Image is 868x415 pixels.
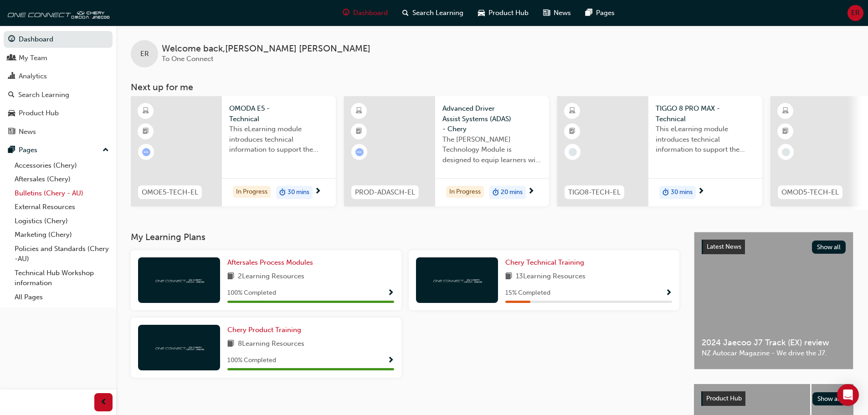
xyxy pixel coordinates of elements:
[702,240,846,254] a: Latest NewsShow all
[116,82,868,92] h3: Next up for me
[554,8,571,18] span: News
[19,145,37,155] div: Pages
[387,357,394,365] span: Show Progress
[568,187,621,198] span: TIGO8-TECH-EL
[707,243,741,251] span: Latest News
[238,338,304,350] span: 8 Learning Resources
[8,146,15,154] span: pages-icon
[19,53,47,63] div: My Team
[238,271,304,282] span: 2 Learning Resources
[412,8,463,18] span: Search Learning
[18,90,69,100] div: Search Learning
[656,124,755,155] span: This eLearning module introduces technical information to support the entry level knowledge requi...
[344,96,549,206] a: PROD-ADASCH-ELAdvanced Driver Assist Systems (ADAS) - CheryThe [PERSON_NAME] Technology Module is...
[11,242,113,266] a: Policies and Standards (Chery -AU)
[19,71,47,82] div: Analytics
[402,7,409,19] span: search-icon
[162,55,213,63] span: To One Connect
[671,187,693,198] span: 30 mins
[162,44,370,54] span: Welcome back , [PERSON_NAME] [PERSON_NAME]
[11,159,113,173] a: Accessories (Chery)
[11,200,113,214] a: External Resources
[569,148,577,156] span: learningRecordVerb_NONE-icon
[8,54,15,62] span: people-icon
[19,127,36,137] div: News
[140,49,149,59] span: ER
[781,187,839,198] span: OMOD5-TECH-EL
[395,4,471,22] a: search-iconSearch Learning
[142,187,198,198] span: OMOE5-TECH-EL
[355,148,364,156] span: learningRecordVerb_ATTEMPT-icon
[702,338,846,348] span: 2024 Jaecoo J7 Track (EX) review
[11,172,113,186] a: Aftersales (Chery)
[227,288,276,298] span: 100 % Completed
[478,7,485,19] span: car-icon
[229,124,329,155] span: This eLearning module introduces technical information to support the entry-level knowledge requi...
[442,103,542,134] span: Advanced Driver Assist Systems (ADAS) - Chery
[569,126,575,138] span: booktick-icon
[8,109,15,118] span: car-icon
[557,96,762,206] a: TIGO8-TECH-ELTIGGO 8 PRO MAX - TechnicalThis eLearning module introduces technical information to...
[4,29,113,142] button: DashboardMy TeamAnalyticsSearch LearningProduct HubNews
[154,276,204,284] img: oneconnect
[596,8,615,18] span: Pages
[516,271,586,282] span: 13 Learning Resources
[471,4,536,22] a: car-iconProduct Hub
[837,384,859,406] div: Open Intercom Messenger
[536,4,578,22] a: news-iconNews
[314,188,321,196] span: next-icon
[432,276,482,284] img: oneconnect
[493,187,499,199] span: duration-icon
[569,105,575,117] span: learningResourceType_ELEARNING-icon
[387,287,394,299] button: Show Progress
[4,87,113,103] a: Search Learning
[4,31,113,48] a: Dashboard
[11,228,113,242] a: Marketing (Chery)
[701,391,846,406] a: Product HubShow all
[501,187,523,198] span: 20 mins
[656,103,755,124] span: TIGGO 8 PRO MAX - Technical
[227,325,305,335] a: Chery Product Training
[505,271,512,282] span: book-icon
[8,128,15,136] span: news-icon
[847,5,863,21] button: ER
[665,289,672,297] span: Show Progress
[143,126,149,138] span: booktick-icon
[528,188,534,196] span: next-icon
[5,4,109,22] img: oneconnect
[356,105,362,117] span: learningResourceType_ELEARNING-icon
[442,134,542,165] span: The [PERSON_NAME] Technology Module is designed to equip learners with essential knowledge about ...
[227,271,234,282] span: book-icon
[103,144,109,156] span: up-icon
[578,4,622,22] a: pages-iconPages
[131,96,336,206] a: OMOE5-TECH-ELOMODA E5 - TechnicalThis eLearning module introduces technical information to suppor...
[665,287,672,299] button: Show Progress
[8,91,15,99] span: search-icon
[706,395,742,402] span: Product Hub
[694,232,853,369] a: Latest NewsShow all2024 Jaecoo J7 Track (EX) reviewNZ Autocar Magazine - We drive the J7.
[663,187,669,199] span: duration-icon
[4,68,113,85] a: Analytics
[782,148,790,156] span: learningRecordVerb_NONE-icon
[11,214,113,228] a: Logistics (Chery)
[11,266,113,290] a: Technical Hub Workshop information
[355,187,415,198] span: PROD-ADASCH-EL
[505,257,588,268] a: Chery Technical Training
[812,392,847,405] button: Show all
[782,126,789,138] span: booktick-icon
[227,338,234,350] span: book-icon
[288,187,309,198] span: 30 mins
[698,188,704,196] span: next-icon
[100,397,107,408] span: prev-icon
[812,241,846,254] button: Show all
[446,186,484,198] div: In Progress
[586,7,592,19] span: pages-icon
[227,258,313,266] span: Aftersales Process Modules
[233,186,271,198] div: In Progress
[4,123,113,140] a: News
[505,258,584,266] span: Chery Technical Training
[4,50,113,67] a: My Team
[505,288,550,298] span: 15 % Completed
[8,36,15,44] span: guage-icon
